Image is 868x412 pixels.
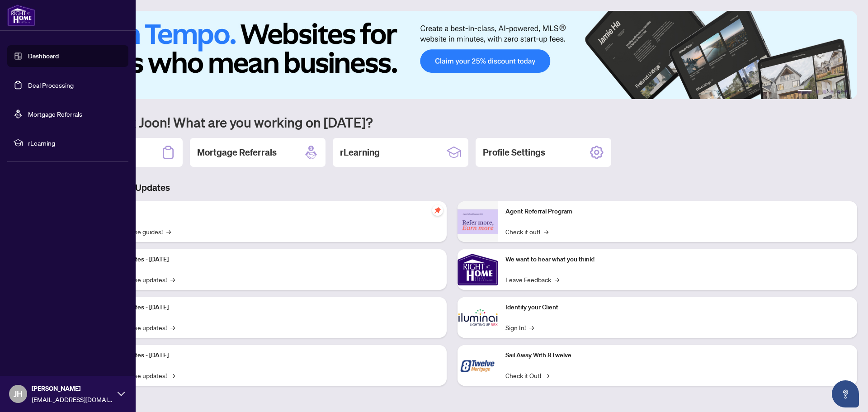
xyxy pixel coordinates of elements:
img: Sail Away With 8Twelve [458,345,498,386]
span: [PERSON_NAME] [32,384,113,393]
button: 5 [837,90,841,94]
img: We want to hear what you think! [458,249,498,290]
h2: Profile Settings [483,146,545,159]
h3: Brokerage & Industry Updates [47,181,857,194]
h1: Welcome back Joon! What are you working on [DATE]? [47,114,857,131]
span: → [170,275,175,284]
span: pushpin [432,205,443,216]
span: → [544,227,548,237]
span: → [170,322,175,332]
a: Check it out!→ [505,227,548,237]
span: → [166,227,171,237]
span: rLearning [28,138,122,148]
p: Sail Away With 8Twelve [505,350,850,360]
span: [EMAIL_ADDRESS][DOMAIN_NAME] [32,394,113,404]
span: JH [14,388,23,400]
button: 6 [844,90,848,94]
button: 2 [816,90,819,94]
a: Sign In!→ [505,322,534,332]
img: Identify your Client [458,297,498,338]
span: → [170,370,175,380]
img: Slide 0 [47,11,857,99]
img: logo [7,5,35,26]
button: 4 [830,90,834,94]
span: → [555,275,559,284]
h2: rLearning [340,146,380,159]
p: Agent Referral Program [505,207,850,217]
span: → [529,322,534,332]
a: Check it Out!→ [505,370,549,380]
a: Mortgage Referrals [28,110,82,118]
p: Platform Updates - [DATE] [95,255,439,265]
p: We want to hear what you think! [505,255,850,265]
a: Deal Processing [28,81,74,89]
p: Self-Help [95,207,439,217]
p: Platform Updates - [DATE] [95,303,439,313]
p: Platform Updates - [DATE] [95,350,439,360]
button: 1 [797,90,812,94]
span: → [545,370,549,380]
h2: Mortgage Referrals [197,146,277,159]
button: 3 [823,90,826,94]
p: Identify your Client [505,303,850,313]
img: Agent Referral Program [458,209,498,234]
button: Open asap [832,380,859,407]
a: Leave Feedback→ [505,275,559,284]
a: Dashboard [28,52,59,60]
